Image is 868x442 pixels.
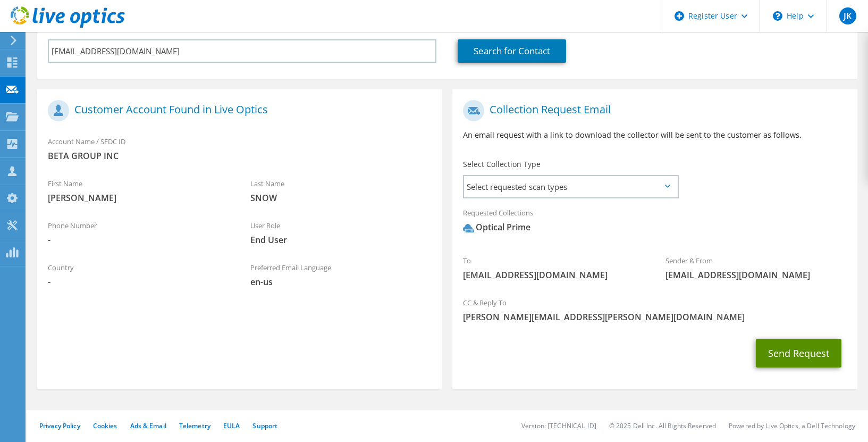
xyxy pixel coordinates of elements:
[773,11,782,21] svg: \n
[655,249,857,286] div: Sender & From
[458,39,566,63] a: Search for Contact
[37,130,442,167] div: Account Name / SFDC ID
[521,421,596,430] li: Version: [TECHNICAL_ID]
[48,234,229,246] span: -
[464,176,677,197] span: Select requested scan types
[756,339,841,368] button: Send Request
[250,276,432,288] span: en-us
[240,214,442,251] div: User Role
[452,202,857,244] div: Requested Collections
[39,421,80,430] a: Privacy Policy
[130,421,166,430] a: Ads & Email
[729,421,855,430] li: Powered by Live Optics, a Dell Technology
[48,192,229,204] span: [PERSON_NAME]
[463,159,541,170] label: Select Collection Type
[665,269,847,281] span: [EMAIL_ADDRESS][DOMAIN_NAME]
[250,234,432,246] span: End User
[463,221,530,233] div: Optical Prime
[48,150,431,162] span: BETA GROUP INC
[240,256,442,293] div: Preferred Email Language
[839,7,856,24] span: JK
[463,100,841,121] h1: Collection Request Email
[223,421,240,430] a: EULA
[48,276,229,288] span: -
[609,421,716,430] li: © 2025 Dell Inc. All Rights Reserved
[93,421,117,430] a: Cookies
[37,172,240,209] div: First Name
[48,100,426,121] h1: Customer Account Found in Live Optics
[37,256,240,293] div: Country
[463,129,846,141] p: An email request with a link to download the collector will be sent to the customer as follows.
[179,421,210,430] a: Telemetry
[252,421,277,430] a: Support
[250,192,432,204] span: SNOW
[452,291,857,328] div: CC & Reply To
[452,249,655,286] div: To
[37,214,240,251] div: Phone Number
[463,269,644,281] span: [EMAIL_ADDRESS][DOMAIN_NAME]
[463,311,846,323] span: [PERSON_NAME][EMAIL_ADDRESS][PERSON_NAME][DOMAIN_NAME]
[240,172,442,209] div: Last Name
